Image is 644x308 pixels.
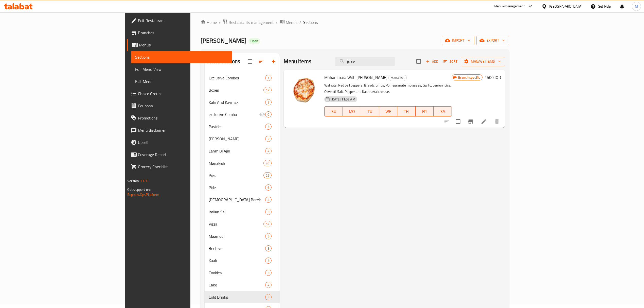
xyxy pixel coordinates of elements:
span: Kaak [209,258,265,264]
span: Beehive [209,245,265,251]
span: Manage items [465,58,501,65]
span: 5 [265,234,271,239]
div: Pizza14 [205,218,280,230]
span: 3 [265,258,271,263]
div: Kilo Manakish [209,136,265,142]
div: items [265,99,272,105]
span: [PERSON_NAME] [209,136,265,142]
span: 6 [265,185,271,190]
span: exclusive Combo [209,111,259,117]
span: Sort [443,59,457,64]
span: Select section [413,56,424,67]
a: Support.OpsPlatform [127,191,159,198]
a: Edit Menu [131,75,232,88]
div: exclusive Combo0 [205,108,280,121]
span: Sort items [440,58,461,65]
div: Open [248,38,260,44]
span: 4 [265,149,271,153]
span: 4 [265,283,271,287]
span: MO [345,108,359,115]
span: Kahi And Kaymak [209,99,265,105]
div: Pastries3 [205,121,280,133]
button: export [476,36,509,45]
a: Coverage Report [127,148,232,161]
button: TU [361,106,379,116]
div: Italian Saj [209,209,265,215]
div: Manakish [209,160,263,166]
div: Boxes [209,87,263,93]
a: Sections [131,51,232,63]
span: 2 [265,136,271,141]
h6: 1500 IQD [485,74,501,81]
div: Pide [209,184,265,191]
a: Branches [127,27,232,39]
button: Manage items [461,57,505,66]
div: items [265,75,272,81]
div: Menu-management [494,3,525,9]
div: [PERSON_NAME]2 [205,133,280,145]
h2: Menu items [284,58,311,65]
div: items [265,136,272,142]
span: Edit Restaurant [138,18,228,24]
span: Cold Drinks [209,294,265,300]
span: M [635,4,638,9]
li: / [299,19,301,25]
div: items [265,270,272,276]
span: Pies [209,172,263,178]
div: Cake [209,282,265,288]
span: Manakish [389,75,406,81]
span: 4 [265,197,271,202]
div: Lahm Bi Ajin [209,148,265,154]
div: Manakish [388,75,407,81]
span: 1.0.0 [140,178,148,184]
span: TU [363,108,377,115]
span: Choice Groups [138,91,228,97]
a: Upsell [127,136,232,148]
span: Exclusive Combos [209,75,265,81]
a: Promotions [127,112,232,124]
div: [DEMOGRAPHIC_DATA] Borek4 [205,194,280,206]
span: 1 [265,76,271,80]
span: Edit Menu [135,78,228,84]
div: Manakish20 [205,157,280,169]
span: Menus [139,42,228,48]
div: Pide6 [205,181,280,194]
span: Full Menu View [135,66,228,72]
span: Muhammara With [PERSON_NAME] [324,74,387,81]
span: Coverage Report [138,151,228,158]
div: items [265,148,272,154]
button: Sort [442,58,459,65]
span: export [480,37,505,44]
span: 20 [264,161,271,166]
div: items [263,160,272,166]
a: Choice Groups [127,88,232,100]
a: Edit Restaurant [127,14,232,27]
span: Sort sections [255,55,267,67]
div: Pies22 [205,169,280,181]
img: Muhammara With Kashkaval Manoucheh [288,74,320,106]
div: Cookies3 [205,267,280,279]
div: items [265,282,272,288]
div: Beehive3 [205,242,280,254]
a: Menus [127,39,232,51]
span: WE [381,108,395,115]
span: FR [418,108,432,115]
span: 14 [264,222,271,227]
div: Cold Drinks3 [205,291,280,303]
span: [DEMOGRAPHIC_DATA] Borek [209,197,265,203]
span: Cookies [209,270,265,276]
span: 12 [264,88,271,93]
div: items [265,111,272,117]
div: items [265,245,272,251]
span: SU [327,108,341,115]
span: Maamoul [209,233,265,239]
li: / [276,19,278,25]
span: Pizza [209,221,263,227]
span: 3 [265,295,271,300]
